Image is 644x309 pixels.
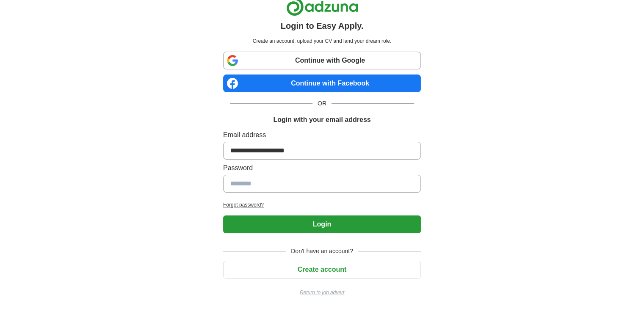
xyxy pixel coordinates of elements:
a: Continue with Facebook [223,74,421,92]
a: Continue with Google [223,52,421,69]
span: OR [312,99,332,108]
h1: Login to Easy Apply. [281,19,364,32]
span: Don't have an account? [286,247,358,256]
p: Create an account, upload your CV and land your dream role. [225,37,419,45]
label: Password [223,163,421,173]
button: Login [223,215,421,233]
a: Forgot password? [223,201,421,209]
button: Create account [223,261,421,279]
h1: Login with your email address [273,115,370,125]
a: Create account [223,266,421,273]
a: Return to job advert [223,289,421,296]
label: Email address [223,130,421,140]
